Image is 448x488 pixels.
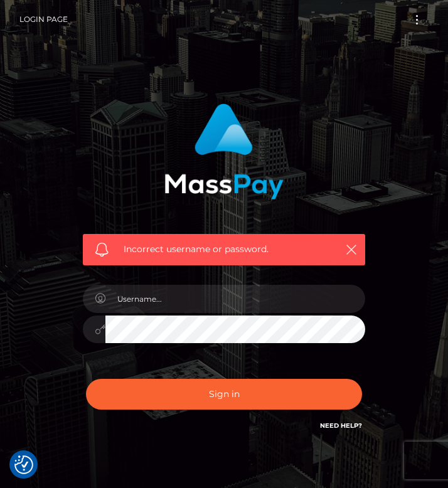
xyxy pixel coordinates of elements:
[405,11,429,28] button: Toggle navigation
[105,285,365,313] input: Username...
[19,6,68,33] a: Login Page
[86,379,362,410] button: Sign in
[124,243,328,256] span: Incorrect username or password.
[14,455,33,474] button: Consent Preferences
[320,422,362,430] a: Need Help?
[164,103,284,199] img: MassPay Login
[14,455,33,474] img: Revisit consent button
